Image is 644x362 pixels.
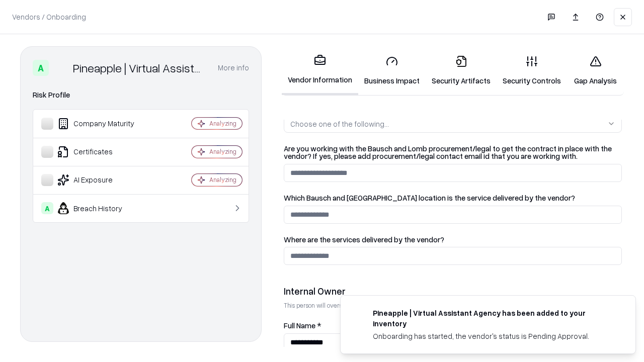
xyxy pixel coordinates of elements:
[41,118,162,130] div: Company Maturity
[12,12,86,22] p: Vendors / Onboarding
[73,60,206,76] div: Pineapple | Virtual Assistant Agency
[41,202,53,214] div: A
[373,331,611,341] div: Onboarding has started, the vendor's status is Pending Approval.
[284,145,622,160] label: Are you working with the Bausch and Lomb procurement/legal to get the contract in place with the ...
[358,47,426,94] a: Business Impact
[284,236,622,243] label: Where are the services delivered by the vendor?
[209,119,236,128] div: Analyzing
[209,175,236,184] div: Analyzing
[353,308,365,320] img: trypineapple.com
[284,194,622,202] label: Which Bausch and [GEOGRAPHIC_DATA] location is the service delivered by the vendor?
[373,308,611,329] div: Pineapple | Virtual Assistant Agency has been added to your inventory
[41,146,162,158] div: Certificates
[41,202,162,214] div: Breach History
[209,147,236,156] div: Analyzing
[33,89,249,101] div: Risk Profile
[567,47,624,94] a: Gap Analysis
[218,59,249,77] button: More info
[33,60,49,76] div: A
[53,60,69,76] img: Pineapple | Virtual Assistant Agency
[284,115,622,133] button: Choose one of the following...
[284,301,622,310] p: This person will oversee the vendor relationship and coordinate any required assessments or appro...
[290,119,389,129] div: Choose one of the following...
[497,47,567,94] a: Security Controls
[284,322,622,329] label: Full Name *
[426,47,497,94] a: Security Artifacts
[41,174,162,186] div: AI Exposure
[282,46,358,95] a: Vendor Information
[284,285,622,297] div: Internal Owner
